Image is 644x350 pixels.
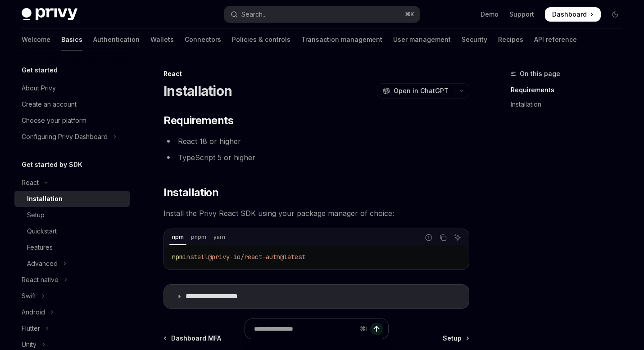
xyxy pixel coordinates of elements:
[14,207,130,223] a: Setup
[22,159,82,170] h5: Get started by SDK
[163,83,232,99] h1: Installation
[423,232,435,243] button: Report incorrect code
[545,7,601,22] a: Dashboard
[534,29,577,50] a: API reference
[405,11,414,18] span: ⌘ K
[188,232,209,242] div: pnpm
[14,288,130,304] button: Toggle Swift section
[150,29,174,50] a: Wallets
[163,151,469,164] li: TypeScript 5 or higher
[14,80,130,96] a: About Privy
[241,9,267,20] div: Search...
[393,29,451,50] a: User management
[14,191,130,207] a: Installation
[22,8,77,21] img: dark logo
[481,10,499,19] a: Demo
[185,29,221,50] a: Connectors
[22,274,59,285] div: React native
[172,253,183,261] span: npm
[27,210,45,220] div: Setup
[498,29,523,50] a: Recipes
[520,68,560,79] span: On this page
[608,7,622,22] button: Toggle dark mode
[163,207,469,220] span: Install the Privy React SDK using your package manager of choice:
[22,131,108,142] div: Configuring Privy Dashboard
[14,304,130,320] button: Toggle Android section
[208,253,305,261] span: @privy-io/react-auth@latest
[22,83,56,94] div: About Privy
[462,29,487,50] a: Security
[437,232,449,243] button: Copy the contents from the code block
[14,129,130,145] button: Toggle Configuring Privy Dashboard section
[14,96,130,112] a: Create an account
[27,258,58,269] div: Advanced
[301,29,382,50] a: Transaction management
[27,193,63,204] div: Installation
[22,99,77,110] div: Create an account
[511,83,630,97] a: Requirements
[27,226,57,237] div: Quickstart
[61,29,82,50] a: Basics
[163,185,218,200] span: Installation
[394,86,449,95] span: Open in ChatGPT
[22,115,86,126] div: Choose your platform
[370,323,383,335] button: Send message
[14,272,130,288] button: Toggle React native section
[22,307,45,318] div: Android
[14,112,130,129] a: Choose your platform
[14,256,130,272] button: Toggle Advanced section
[22,339,36,350] div: Unity
[14,175,130,191] button: Toggle React section
[552,10,587,19] span: Dashboard
[254,319,356,339] input: Ask a question...
[27,242,53,253] div: Features
[511,97,630,112] a: Installation
[509,10,534,19] a: Support
[22,65,58,76] h5: Get started
[22,177,39,188] div: React
[183,253,208,261] span: install
[14,320,130,337] button: Toggle Flutter section
[163,135,469,148] li: React 18 or higher
[232,29,290,50] a: Policies & controls
[377,83,454,99] button: Open in ChatGPT
[211,232,228,242] div: yarn
[22,323,40,334] div: Flutter
[169,232,186,242] div: npm
[14,239,130,256] a: Features
[22,29,50,50] a: Welcome
[163,69,469,78] div: React
[22,291,36,301] div: Swift
[93,29,140,50] a: Authentication
[452,232,463,243] button: Ask AI
[163,113,233,128] span: Requirements
[14,223,130,239] a: Quickstart
[224,6,420,22] button: Open search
